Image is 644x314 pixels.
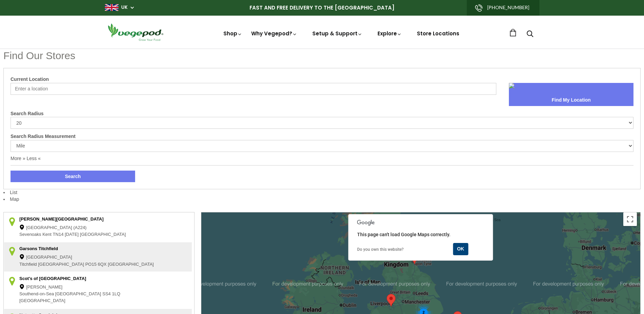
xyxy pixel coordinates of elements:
[55,291,101,298] span: [GEOGRAPHIC_DATA]
[105,22,166,42] img: Vegepod
[38,261,84,268] span: [GEOGRAPHIC_DATA]
[11,156,25,161] a: More »
[103,291,121,298] span: SS4 1LQ
[11,133,633,140] label: Search Radius Measurement
[11,110,633,117] label: Search Radius
[19,231,41,238] span: Sevenoaks
[3,196,641,203] li: Map
[527,31,533,38] a: Search
[19,276,156,282] div: Scot's of [GEOGRAPHIC_DATA]
[251,30,297,37] a: Why Vegepod?
[11,83,496,95] input: Enter a location
[11,76,633,83] label: Current Location
[19,225,156,231] div: [GEOGRAPHIC_DATA] (A224)
[85,261,107,268] span: PO15 6QX
[80,231,126,238] span: [GEOGRAPHIC_DATA]
[223,30,242,37] a: Shop
[19,254,156,261] div: [GEOGRAPHIC_DATA]
[19,291,54,298] span: Southend-on-Sea
[19,246,156,252] div: Garsons Titchfield
[105,4,118,11] img: gb_large.png
[357,247,404,252] a: Do you own this website?
[108,261,154,268] span: [GEOGRAPHIC_DATA]
[42,231,52,238] span: Kent
[19,298,65,304] span: [GEOGRAPHIC_DATA]
[19,284,156,291] div: [PERSON_NAME]
[11,171,135,182] button: Search
[3,63,641,196] li: List
[121,4,128,11] a: UK
[453,243,468,255] button: OK
[53,231,78,238] span: TN14 [DATE]
[26,156,40,161] a: Less «
[357,232,450,237] span: This page can't load Google Maps correctly.
[509,83,514,88] img: sca.location-find-location.png
[509,94,633,106] button: Find My Location
[417,30,459,37] a: Store Locations
[312,30,363,37] a: Setup & Support
[19,216,156,223] div: [PERSON_NAME][GEOGRAPHIC_DATA]
[378,30,402,37] a: Explore
[623,212,637,226] button: Toggle fullscreen view
[19,261,37,268] span: Titchfield
[3,49,641,63] h1: Find Our Stores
